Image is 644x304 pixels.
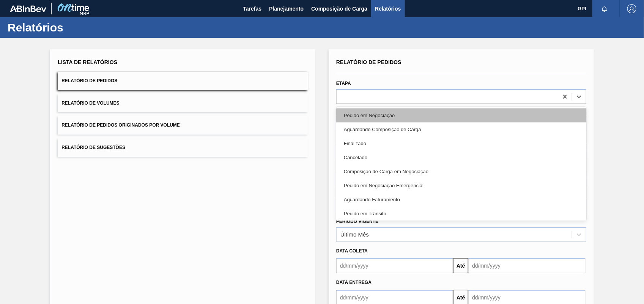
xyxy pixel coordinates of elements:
span: Relatório de Pedidos [336,59,402,65]
img: TNhmsLtSVTkK8tSr43FrP2fwEKptu5GPRR3wAAAABJRU5ErkJggg== [10,5,46,12]
div: Aguardando Composição de Carga [336,122,586,136]
span: Relatório de Pedidos [61,78,117,83]
div: Último Mês [340,231,369,238]
label: Etapa [336,81,351,86]
button: Relatório de Pedidos [58,72,308,90]
span: Relatórios [375,4,401,13]
button: Notificações [592,3,617,14]
span: Tarefas [243,4,261,13]
div: Composição de Carga em Negociação [336,165,586,179]
button: Relatório de Pedidos Originados por Volume [58,116,308,135]
span: Data entrega [336,280,372,285]
span: Relatório de Sugestões [61,145,125,150]
input: dd/mm/yyyy [468,258,585,273]
div: Pedido em Negociação Emergencial [336,179,586,193]
span: Data coleta [336,248,368,254]
span: Relatório de Pedidos Originados por Volume [61,122,180,128]
button: Relatório de Volumes [58,94,308,113]
span: Planejamento [269,4,304,13]
div: Finalizado [336,136,586,150]
div: Pedido em Trânsito [336,207,586,221]
button: Até [453,258,468,273]
button: Relatório de Sugestões [58,138,308,157]
div: Pedido em Negociação [336,108,586,122]
div: Aguardando Faturamento [336,193,586,207]
input: dd/mm/yyyy [336,258,453,273]
span: Composição de Carga [311,4,367,13]
label: Período Vigente [336,219,378,224]
span: Lista de Relatórios [58,59,117,65]
h1: Relatórios [8,23,142,32]
img: Logout [627,4,636,13]
span: Relatório de Volumes [61,100,119,106]
div: Cancelado [336,150,586,165]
